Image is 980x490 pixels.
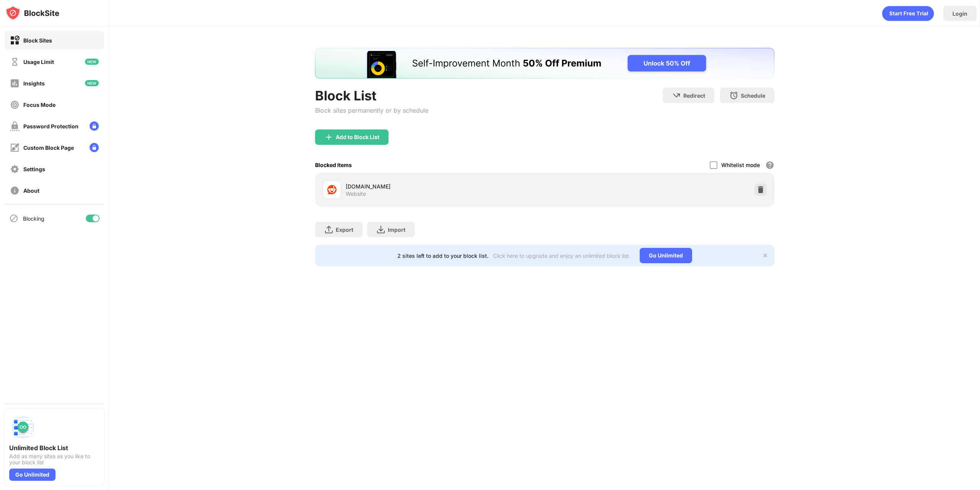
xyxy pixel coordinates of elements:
div: Add to Block List [336,134,379,140]
div: Unlimited Block List [9,444,100,452]
div: Blocked Items [315,162,352,168]
img: lock-menu.svg [90,143,99,152]
div: Login [952,10,967,17]
img: focus-off.svg [10,100,20,110]
div: Schedule [741,92,765,99]
div: Website [346,190,366,197]
div: Redirect [683,92,705,99]
div: Import [388,226,405,233]
img: blocking-icon.svg [9,214,18,223]
img: x-button.svg [762,252,768,259]
div: Usage Limit [23,59,54,65]
div: Add as many sites as you like to your block list [9,453,100,465]
div: Click here to upgrade and enjoy an unlimited block list. [493,252,630,259]
div: Go Unlimited [640,248,692,263]
div: Block sites permanently or by schedule [315,107,428,114]
img: time-usage-off.svg [10,57,20,67]
div: Focus Mode [23,102,56,108]
img: about-off.svg [10,186,20,195]
div: [DOMAIN_NAME] [346,182,545,190]
img: push-block-list.svg [9,413,37,441]
iframe: Banner [315,48,774,79]
img: logo-blocksite.svg [5,5,59,21]
div: Export [336,226,353,233]
img: settings-off.svg [10,164,20,174]
img: new-icon.svg [85,59,99,65]
img: customize-block-page-off.svg [10,143,20,152]
div: Block List [315,88,428,103]
div: Go Unlimited [9,469,56,481]
img: lock-menu.svg [90,121,99,131]
div: Settings [23,166,45,172]
div: Password Protection [23,123,78,129]
img: favicons [327,185,336,194]
img: insights-off.svg [10,79,20,88]
div: 2 sites left to add to your block list. [397,252,488,259]
div: Custom Block Page [23,144,74,151]
div: Whitelist mode [721,162,760,168]
div: animation [882,6,934,21]
div: Insights [23,80,45,87]
div: Blocking [23,215,44,222]
img: block-on.svg [10,36,20,45]
div: Block Sites [23,37,52,44]
img: new-icon.svg [85,80,99,86]
div: About [23,187,39,194]
img: password-protection-off.svg [10,121,20,131]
